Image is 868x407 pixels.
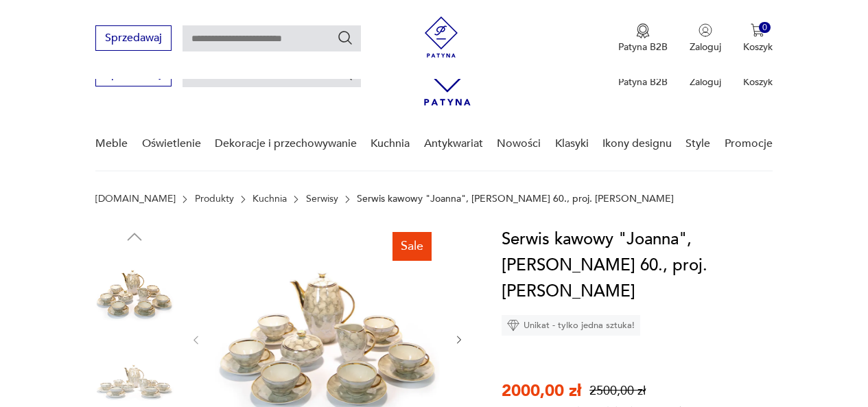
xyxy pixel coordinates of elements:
[95,25,172,51] button: Sprzedawaj
[690,40,721,54] p: Zaloguj
[618,40,668,54] p: Patyna B2B
[95,254,174,332] img: Zdjęcie produktu Serwis kawowy "Joanna", Karolina l. 60., proj. W. Potacki
[357,194,674,205] p: Serwis kawowy "Joanna", [PERSON_NAME] 60., proj. [PERSON_NAME]
[371,117,410,170] a: Kuchnia
[507,319,519,332] img: Ikona diamentu
[215,117,357,170] a: Dekoracje i przechowywanie
[253,194,287,205] a: Kuchnia
[555,117,589,170] a: Klasyki
[602,117,672,170] a: Ikony designu
[589,382,646,399] p: 2500,00 zł
[195,194,234,205] a: Produkty
[95,34,172,44] a: Sprzedawaj
[743,23,773,54] button: 0Koszyk
[743,40,773,54] p: Koszyk
[685,117,710,170] a: Style
[95,117,128,170] a: Meble
[618,23,668,54] button: Patyna B2B
[421,16,462,58] img: Patyna - sklep z meblami i dekoracjami vintage
[759,22,771,34] div: 0
[497,117,541,170] a: Nowości
[743,75,773,89] p: Koszyk
[95,194,176,205] a: [DOMAIN_NAME]
[690,23,721,54] button: Zaloguj
[699,23,712,37] img: Ikonka użytkownika
[618,75,668,89] p: Patyna B2B
[502,315,640,336] div: Unikat - tylko jedna sztuka!
[502,226,773,305] h1: Serwis kawowy "Joanna", [PERSON_NAME] 60., proj. [PERSON_NAME]
[502,380,581,402] p: 2000,00 zł
[392,232,432,261] div: Sale
[751,23,764,37] img: Ikona koszyka
[618,23,668,54] a: Ikona medaluPatyna B2B
[95,70,172,80] a: Sprzedawaj
[424,117,483,170] a: Antykwariat
[725,117,773,170] a: Promocje
[636,23,650,38] img: Ikona medalu
[690,75,721,89] p: Zaloguj
[306,194,338,205] a: Serwisy
[337,30,353,46] button: Szukaj
[142,117,201,170] a: Oświetlenie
